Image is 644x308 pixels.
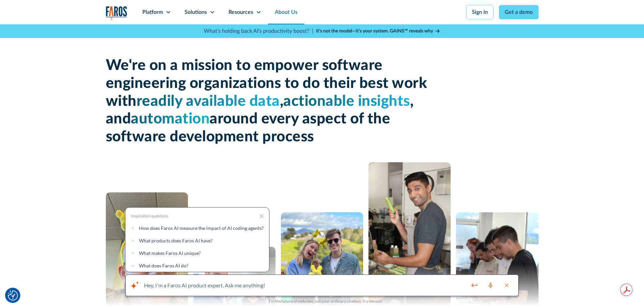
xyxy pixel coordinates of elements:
[185,8,207,16] div: Solutions
[139,262,188,269] span: What does Faros AI do?
[131,224,135,232] span: ✦
[106,6,127,20] img: Logo of the analytics and reporting company Faros.
[131,112,210,126] span: automation
[316,28,440,35] a: It’s not the model—it’s your system. GAINS™ reveals why
[283,94,410,109] span: actionable insights
[499,278,515,292] button: Close search bar
[204,27,313,35] p: What's holding back AI's productivity boost? |
[8,290,18,301] img: Revisit consent button
[129,280,140,291] div: Toggle inspiration questions
[125,247,269,259] div: Inspiration question
[125,222,269,234] div: Inspiration question
[482,278,499,292] button: Start recording
[125,259,269,272] div: Inspiration question
[316,29,433,33] strong: It’s not the model—it’s your system. GAINS™ reveals why
[144,282,462,288] input: Hey, I'm a Faros AI product expert. Ask me anything!
[139,224,264,232] span: How does Faros AI measure the impact of AI coding agents?
[137,94,280,109] span: readily available data
[8,290,18,301] button: Cookie Settings
[129,298,521,304] div: I'm the future of websites, not your ordinary chatbot. Try me out!
[229,8,253,16] div: Resources
[131,250,135,257] span: ✦
[131,213,168,219] span: Inspiration questions
[142,8,163,16] div: Platform
[139,237,213,244] span: What products does Faros AI have?
[106,57,430,146] h1: We're on a mission to empower software engineering organizations to do their best work with , , a...
[499,5,539,19] a: Get a demo
[131,262,135,269] span: ✦
[131,237,135,244] span: ✦
[106,6,127,20] a: home
[139,250,201,257] span: What makes Faros AI unique?
[125,234,269,247] div: Inspiration question
[466,278,482,292] button: Enter
[466,5,494,19] a: Sign in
